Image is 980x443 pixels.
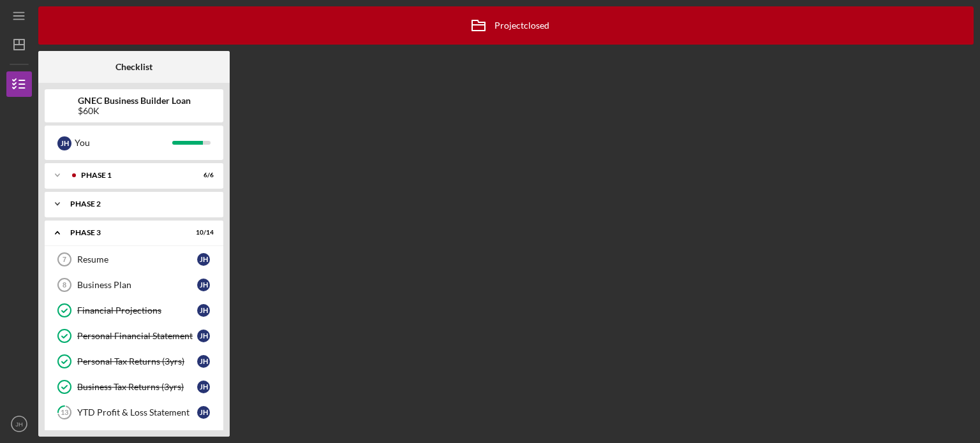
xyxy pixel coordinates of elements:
[51,349,217,374] a: Personal Tax Returns (3yrs)JH
[78,96,191,106] b: GNEC Business Builder Loan
[77,382,197,392] div: Business Tax Returns (3yrs)
[197,253,210,266] div: J H
[463,10,549,41] div: Project closed
[51,374,217,400] a: Business Tax Returns (3yrs)JH
[6,411,32,437] button: JH
[75,132,172,154] div: You
[61,409,68,417] tspan: 13
[197,381,210,393] div: J H
[77,331,197,341] div: Personal Financial Statement
[51,272,217,298] a: 8Business PlanJH
[197,279,210,291] div: J H
[115,62,152,72] b: Checklist
[77,356,197,367] div: Personal Tax Returns (3yrs)
[197,304,210,317] div: J H
[77,254,197,265] div: Resume
[63,256,66,263] tspan: 7
[77,305,197,316] div: Financial Projections
[70,200,207,208] div: Phase 2
[63,281,66,289] tspan: 8
[197,355,210,368] div: J H
[77,280,197,290] div: Business Plan
[51,323,217,349] a: Personal Financial StatementJH
[197,330,210,342] div: J H
[51,247,217,272] a: 7ResumeJH
[70,229,182,236] div: Phase 3
[51,298,217,323] a: Financial ProjectionsJH
[191,229,214,236] div: 10 / 14
[77,407,197,418] div: YTD Profit & Loss Statement
[15,421,23,428] text: JH
[57,136,71,150] div: J H
[51,400,217,425] a: 13YTD Profit & Loss StatementJH
[81,171,182,179] div: Phase 1
[78,106,191,116] div: $60K
[197,406,210,419] div: J H
[191,171,214,179] div: 6 / 6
